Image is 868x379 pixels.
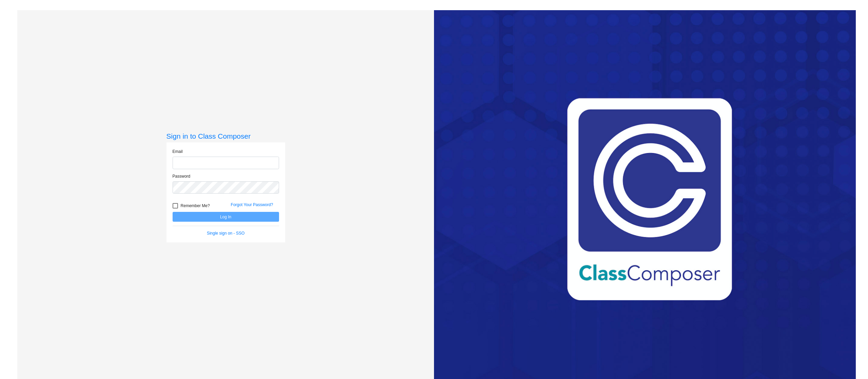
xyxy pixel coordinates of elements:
[173,148,183,155] label: Email
[207,231,244,236] a: Single sign on - SSO
[231,202,273,207] a: Forgot Your Password?
[166,132,285,140] h3: Sign in to Class Composer
[173,212,279,222] button: Log In
[173,173,191,179] label: Password
[181,202,210,210] span: Remember Me?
